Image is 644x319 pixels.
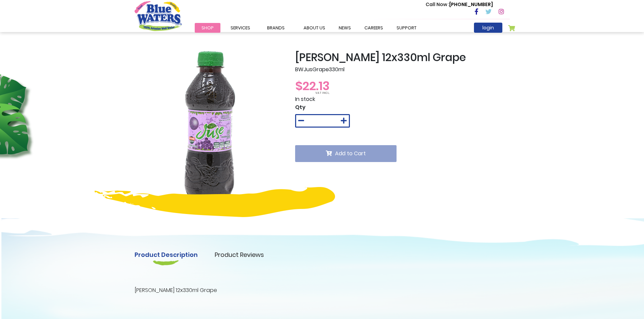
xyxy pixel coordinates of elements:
[135,286,510,294] p: [PERSON_NAME] 12x330ml Grape
[295,65,510,74] p: BWJusGrape330ml
[297,23,332,33] a: about us
[295,51,510,64] h2: [PERSON_NAME] 12x330ml Grape
[215,250,264,259] a: Product Reviews
[295,103,306,111] span: Qty
[474,23,502,33] a: login
[358,23,390,33] a: careers
[295,95,315,103] span: In stock
[135,51,285,201] img: BW_Juse_12x330ml_Grape_1_4.png
[267,25,285,31] span: Brands
[332,23,358,33] a: News
[231,25,250,31] span: Services
[390,23,423,33] a: support
[295,77,330,95] span: $22.13
[95,187,335,217] img: yellow-design.png
[135,1,182,31] a: store logo
[426,1,493,8] p: [PHONE_NUMBER]
[426,1,449,8] span: Call Now :
[201,25,214,31] span: Shop
[135,250,198,259] a: Product Description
